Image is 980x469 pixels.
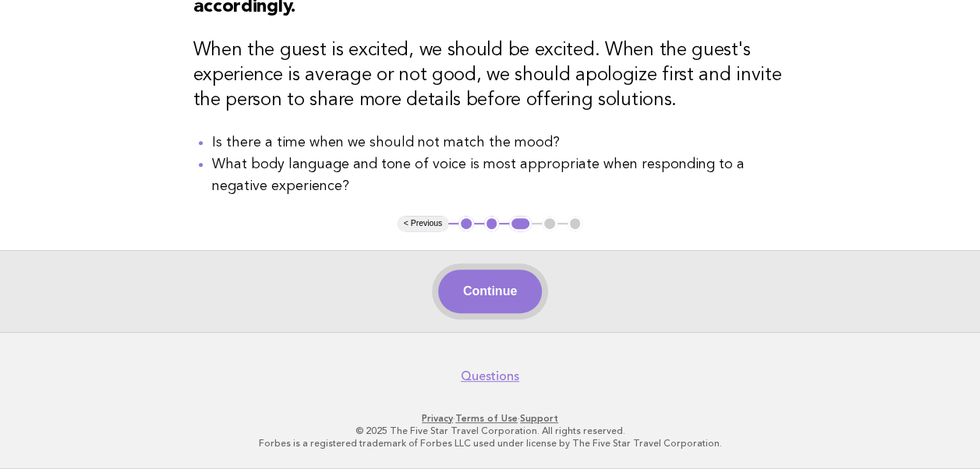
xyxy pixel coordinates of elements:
[438,270,542,313] button: Continue
[509,216,532,231] button: 3
[22,437,958,450] p: Forbes is a registered trademark of Forbes LLC used under license by The Five Star Travel Corpora...
[398,216,448,231] button: < Previous
[461,368,519,384] a: Questions
[422,413,453,424] a: Privacy
[22,425,958,437] p: © 2025 The Five Star Travel Corporation. All rights reserved.
[520,413,558,424] a: Support
[455,413,518,424] a: Terms of Use
[22,412,958,425] p: · ·
[484,216,500,231] button: 2
[212,153,787,197] li: What body language and tone of voice is most appropriate when responding to a negative experience?
[458,216,474,231] button: 1
[193,38,787,113] h3: When the guest is excited, we should be excited. When the guest's experience is average or not go...
[212,132,787,153] li: Is there a time when we should not match the mood?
